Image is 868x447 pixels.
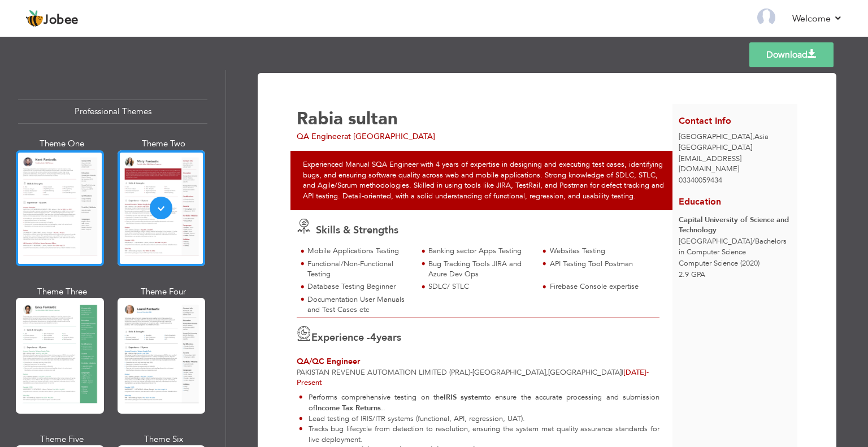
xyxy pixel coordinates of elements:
span: Rabia [297,107,343,131]
span: Pakistan Revenue Automation Limited (PRAL) [297,367,470,377]
div: Database Testing Beginner [307,281,411,292]
div: Theme One [18,138,106,150]
img: Profile Img [757,8,775,27]
span: at [GEOGRAPHIC_DATA] [344,131,435,142]
span: - [470,367,472,377]
div: Asia [672,132,798,153]
div: Theme Two [120,138,208,150]
span: - [646,367,649,377]
span: [GEOGRAPHIC_DATA] Bachelors in Computer Science [679,236,787,257]
span: [GEOGRAPHIC_DATA] [679,132,752,142]
span: [DATE] [623,367,649,377]
span: Computer Science [679,258,738,268]
span: Skills & Strengths [316,223,398,237]
span: [GEOGRAPHIC_DATA] [679,142,752,153]
strong: IRIS system [444,392,484,402]
div: Theme Four [120,286,208,298]
div: Theme Five [18,433,106,445]
a: Jobee [25,10,79,28]
li: Tracks bug lifecycle from detection to resolution, ensuring the system met quality assurance stan... [299,424,659,445]
span: 03340059434 [679,175,722,185]
span: Present [297,367,649,388]
div: Experienced Manual SQA Engineer with 4 years of expertise in designing and executing test cases, ... [290,151,679,210]
span: QA/QC Engineer [297,356,360,367]
span: Jobee [44,14,79,27]
div: Documentation User Manuals and Test Cases etc [307,294,411,315]
span: Contact Info [679,115,731,127]
span: , [546,367,548,377]
li: Lead testing of IRIS/ITR systems (functional, API, regression, UAT). [299,414,659,424]
span: | [622,367,623,377]
span: [GEOGRAPHIC_DATA] [472,367,546,377]
span: sultan [348,107,398,131]
div: Websites Testing [550,246,653,257]
div: Theme Six [120,433,208,445]
span: 4 [370,331,376,345]
div: API Testing Tool Postman [550,259,653,270]
div: Professional Themes [18,99,207,124]
div: Firebase Console expertise [550,281,653,292]
img: jobee.io [25,10,44,28]
div: Mobile Applications Testing [307,246,411,257]
span: Education [679,196,721,208]
span: [EMAIL_ADDRESS][DOMAIN_NAME] [679,154,741,175]
a: Download [749,42,834,67]
div: Capital University of Science and Technology [679,215,791,236]
span: [GEOGRAPHIC_DATA] [548,367,622,377]
span: / [752,236,755,246]
div: Theme Three [18,286,106,298]
span: QA Engineer [297,131,344,142]
div: Banking sector Apps Testing [428,246,532,257]
div: Bug Tracking Tools JIRA and Azure Dev Ops [428,259,532,280]
a: Welcome [792,12,843,25]
div: SDLC/ STLC [428,281,532,292]
div: Functional/Non-Functional Testing [307,259,411,280]
span: (2020) [740,258,759,268]
label: years [370,331,401,345]
span: , [752,132,754,142]
span: 2.9 GPA [679,270,705,280]
li: Performs comprehensive testing on the to ensure the accurate processing and submission of . [299,392,659,413]
span: Experience - [311,331,370,345]
strong: Income Tax Returns. [315,403,383,413]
